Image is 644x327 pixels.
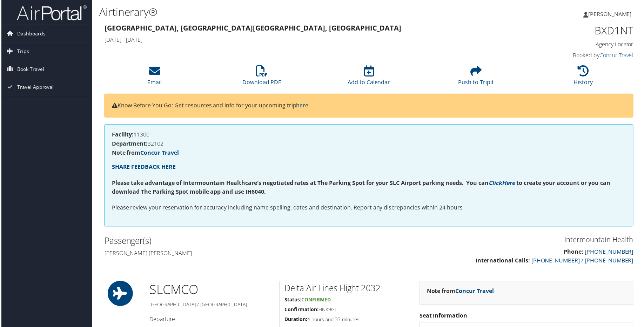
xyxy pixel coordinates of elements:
[476,258,531,265] strong: International Calls:
[284,307,318,314] strong: Confirmation:
[149,282,274,300] h1: SLC MCO
[584,4,640,25] a: [PERSON_NAME]
[103,236,364,248] h2: Passenger(s)
[103,23,402,33] strong: [GEOGRAPHIC_DATA], [GEOGRAPHIC_DATA] [GEOGRAPHIC_DATA], [GEOGRAPHIC_DATA]
[15,5,86,21] img: airportal-logo.png
[427,288,495,296] strong: Note from
[284,317,409,324] h5: 4 hours and 33 minutes
[284,283,409,295] h2: Delta Air Lines Flight 2032
[586,249,635,256] a: [PHONE_NUMBER]
[16,61,43,78] span: Book Travel
[284,307,409,314] h5: HNK9GJ
[503,180,516,187] a: Here
[111,131,133,139] strong: Facility:
[111,149,178,157] strong: Note from
[149,302,274,309] h5: [GEOGRAPHIC_DATA] / [GEOGRAPHIC_DATA]
[374,236,635,246] h3: Intermountain Health
[103,250,364,258] h4: [PERSON_NAME] [PERSON_NAME]
[111,101,627,111] p: Know Before You Go: Get resources and info for your upcoming trip
[565,249,584,256] strong: Phone:
[510,23,635,38] h1: BXD1NT
[589,10,633,18] span: [PERSON_NAME]
[16,25,44,42] span: Dashboards
[420,313,468,321] strong: Seat Information
[284,298,301,304] strong: Status:
[149,316,274,324] h4: Departure
[16,79,53,96] span: Travel Approval
[456,288,495,296] a: Concur Travel
[16,43,28,60] span: Trips
[111,132,627,138] h4: 11300
[301,298,331,304] span: Confirmed
[284,317,307,324] strong: Duration:
[601,52,635,59] a: Concur Travel
[111,163,175,171] a: SHARE FEEDBACK HERE
[111,141,627,147] h4: 32102
[147,69,161,86] a: Email
[459,69,495,86] a: Push to Tripit
[532,258,635,265] a: [PHONE_NUMBER] / [PHONE_NUMBER]
[111,204,627,213] p: Please review your reservation for accuracy including name spelling, dates and destination. Repor...
[103,36,499,44] h4: [DATE] - [DATE]
[111,180,489,187] strong: Please take advantage of Intermountain Healthcare's negotiated rates at The Parking Spot for your...
[98,5,459,19] h1: Airtinerary®
[140,149,178,157] a: Concur Travel
[242,69,281,86] a: Download PDF
[575,69,594,86] a: History
[489,180,503,187] a: Click
[510,52,635,59] h4: Booked by
[348,69,390,86] a: Add to Calendar
[296,102,308,109] a: here
[510,41,635,48] h4: Agency Locator
[111,140,147,148] strong: Department:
